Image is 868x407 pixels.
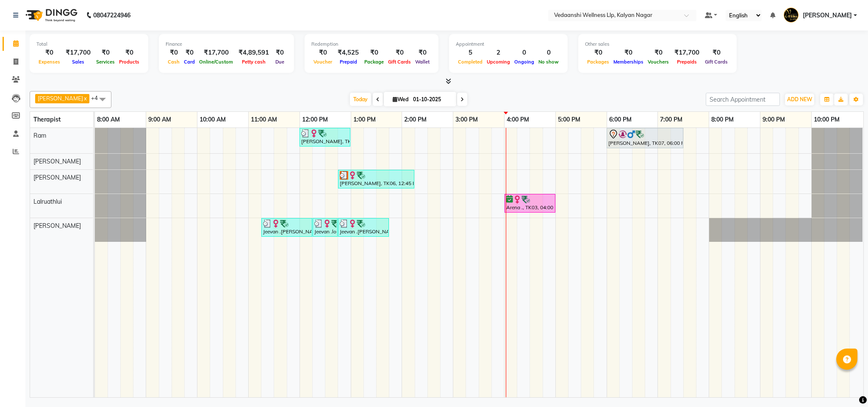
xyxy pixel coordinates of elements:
[93,3,130,27] b: 08047224946
[311,48,334,58] div: ₹0
[36,48,62,58] div: ₹0
[235,48,272,58] div: ₹4,89,591
[350,93,371,106] span: Today
[675,59,699,65] span: Prepaids
[456,41,561,48] div: Appointment
[658,114,685,126] a: 7:00 PM
[536,48,561,58] div: 0
[311,41,432,48] div: Redemption
[197,48,235,58] div: ₹17,700
[386,59,413,65] span: Gift Cards
[646,48,671,58] div: ₹0
[22,3,80,27] img: logo
[338,59,359,65] span: Prepaid
[197,114,228,126] a: 10:00 AM
[585,41,730,48] div: Other sales
[611,59,646,65] span: Memberships
[607,129,682,147] div: [PERSON_NAME], TK07, 06:00 PM-07:30 PM, Swedish Massage with Wintergreen, Bayleaf & Clove 90 Min
[33,222,81,230] span: [PERSON_NAME]
[351,114,378,126] a: 1:00 PM
[117,59,141,65] span: Products
[607,114,634,126] a: 6:00 PM
[386,48,413,58] div: ₹0
[413,48,432,58] div: ₹0
[33,132,46,139] span: Ram
[646,59,671,65] span: Vouchers
[91,94,104,101] span: +4
[300,114,330,126] a: 12:00 PM
[585,48,611,58] div: ₹0
[362,59,386,65] span: Package
[556,114,582,126] a: 5:00 PM
[505,114,531,126] a: 4:00 PM
[703,48,730,58] div: ₹0
[33,174,81,181] span: [PERSON_NAME]
[709,114,736,126] a: 8:00 PM
[611,48,646,58] div: ₹0
[456,48,485,58] div: 5
[485,59,512,65] span: Upcoming
[410,93,453,106] input: 2025-10-01
[402,114,429,126] a: 2:00 PM
[512,59,536,65] span: Ongoing
[273,59,286,65] span: Due
[36,41,141,48] div: Total
[803,11,852,20] span: [PERSON_NAME]
[94,48,117,58] div: ₹0
[182,48,197,58] div: ₹0
[33,158,81,165] span: [PERSON_NAME]
[456,59,485,65] span: Completed
[313,219,337,235] div: Jeevan .louis, TK01, 12:15 PM-12:45 PM, Coffee and Cane Sugar Polish
[832,373,860,399] iframe: chat widget
[70,59,86,65] span: Sales
[166,41,287,48] div: Finance
[334,48,362,58] div: ₹4,525
[300,129,349,145] div: [PERSON_NAME], TK04, 12:00 PM-01:00 PM, Member Plan 60 Min
[166,48,182,58] div: ₹0
[536,59,561,65] span: No show
[453,114,480,126] a: 3:00 PM
[311,59,334,65] span: Voucher
[33,198,62,205] span: Lalruathlui
[703,59,730,65] span: Gift Cards
[262,219,311,235] div: Jeevan .[PERSON_NAME], TK01, 11:15 AM-12:15 PM, Radiating Aromatherapy Massage with Frankincense,...
[671,48,703,58] div: ₹17,700
[485,48,512,58] div: 2
[33,116,61,123] span: Therapist
[585,59,611,65] span: Packages
[38,95,83,102] span: [PERSON_NAME]
[512,48,536,58] div: 0
[94,59,117,65] span: Services
[182,59,197,65] span: Card
[812,114,842,126] a: 10:00 PM
[391,96,410,102] span: Wed
[272,48,287,58] div: ₹0
[760,114,787,126] a: 9:00 PM
[362,48,386,58] div: ₹0
[785,94,814,105] button: ADD NEW
[339,219,388,235] div: Jeevan .[PERSON_NAME], TK01, 12:45 PM-01:45 PM, Lightening Facial
[62,48,94,58] div: ₹17,700
[240,59,268,65] span: Petty cash
[784,8,799,22] img: Ashik
[166,59,182,65] span: Cash
[339,171,413,187] div: [PERSON_NAME], TK06, 12:45 PM-02:15 PM, Deep Relaxation
[787,96,812,102] span: ADD NEW
[249,114,279,126] a: 11:00 AM
[197,59,235,65] span: Online/Custom
[146,114,173,126] a: 9:00 AM
[505,195,555,211] div: Arena ., TK03, 04:00 PM-05:00 PM, Swedish Massage with Wintergreen, Bayleaf & Clove 60 Min
[36,59,62,65] span: Expenses
[117,48,141,58] div: ₹0
[95,114,122,126] a: 8:00 AM
[83,95,87,102] a: x
[413,59,432,65] span: Wallet
[706,93,780,106] input: Search Appointment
